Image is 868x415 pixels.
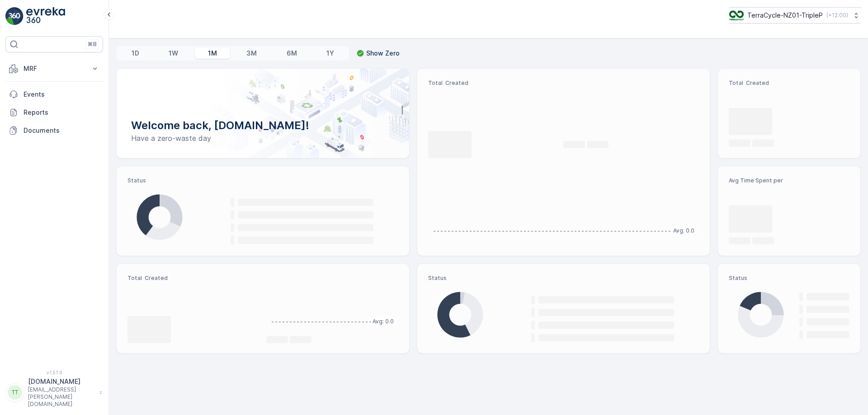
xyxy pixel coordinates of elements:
[5,85,103,103] a: Events
[169,49,178,58] p: 1W
[127,177,398,184] p: Status
[127,275,259,282] p: Total Created
[5,121,103,140] a: Documents
[26,7,65,25] img: logo_light-DOdMpM7g.png
[5,7,24,25] img: logo
[5,103,103,121] a: Reports
[729,79,849,87] p: Total Created
[24,64,85,73] p: MRF
[28,386,95,408] p: [EMAIL_ADDRESS][PERSON_NAME][DOMAIN_NAME]
[428,275,699,282] p: Status
[5,370,103,375] span: v 1.51.0
[24,90,99,99] p: Events
[132,49,139,58] p: 1D
[729,10,744,20] img: TC_7kpGtVS.png
[88,41,97,48] p: ⌘B
[28,377,95,386] p: [DOMAIN_NAME]
[326,49,334,58] p: 1Y
[24,126,99,135] p: Documents
[826,12,848,19] p: ( +12:00 )
[208,49,217,58] p: 1M
[729,275,849,282] p: Status
[131,118,395,133] p: Welcome back, [DOMAIN_NAME]!
[5,377,103,408] button: TT[DOMAIN_NAME][EMAIL_ADDRESS][PERSON_NAME][DOMAIN_NAME]
[8,385,22,400] div: TT
[24,108,99,117] p: Reports
[747,11,823,20] p: TerraCycle-NZ01-TripleP
[428,79,699,87] p: Total Created
[366,49,400,58] p: Show Zero
[729,177,849,184] p: Avg Time Spent per
[729,7,861,23] button: TerraCycle-NZ01-TripleP(+12:00)
[246,49,257,58] p: 3M
[287,49,297,58] p: 6M
[5,60,103,78] button: MRF
[131,133,395,144] p: Have a zero-waste day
